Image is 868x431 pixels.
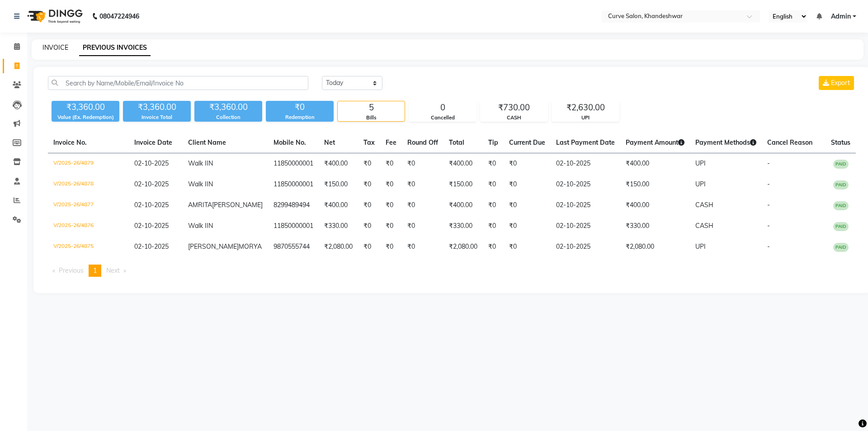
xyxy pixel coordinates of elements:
[831,138,850,147] span: Status
[358,153,380,175] td: ₹0
[443,174,483,195] td: ₹150.00
[358,216,380,237] td: ₹0
[767,201,770,209] span: -
[188,222,213,230] span: Walk IIN
[551,153,620,175] td: 02-10-2025
[266,101,334,114] div: ₹0
[380,216,402,237] td: ₹0
[48,174,129,195] td: V/2025-26/4878
[188,242,239,251] span: [PERSON_NAME]
[134,138,172,147] span: Invoice Date
[443,153,483,175] td: ₹400.00
[319,237,358,257] td: ₹2,080.00
[319,216,358,237] td: ₹330.00
[134,201,169,209] span: 02-10-2025
[481,101,547,114] div: ₹730.00
[481,114,547,122] div: CASH
[188,159,213,167] span: Walk IIN
[402,153,443,175] td: ₹0
[319,195,358,216] td: ₹400.00
[134,159,169,167] span: 02-10-2025
[620,174,690,195] td: ₹150.00
[620,237,690,257] td: ₹2,080.00
[831,12,851,21] span: Admin
[402,195,443,216] td: ₹0
[551,174,620,195] td: 02-10-2025
[409,101,476,114] div: 0
[483,237,504,257] td: ₹0
[123,114,191,121] div: Invoice Total
[380,237,402,257] td: ₹0
[620,195,690,216] td: ₹400.00
[106,266,120,275] span: Next
[551,216,620,237] td: 02-10-2025
[443,216,483,237] td: ₹330.00
[833,222,849,231] span: PAID
[443,237,483,257] td: ₹2,080.00
[194,114,262,121] div: Collection
[483,195,504,216] td: ₹0
[449,138,464,147] span: Total
[134,180,169,188] span: 02-10-2025
[380,153,402,175] td: ₹0
[483,216,504,237] td: ₹0
[48,153,129,175] td: V/2025-26/4879
[695,242,706,251] span: UPI
[831,79,850,87] span: Export
[695,159,706,167] span: UPI
[833,201,849,210] span: PAID
[93,266,97,275] span: 1
[695,201,713,209] span: CASH
[99,4,139,29] b: 08047224946
[407,138,438,147] span: Round Off
[268,216,319,237] td: 11850000001
[556,138,615,147] span: Last Payment Date
[48,195,129,216] td: V/2025-26/4877
[188,180,213,188] span: Walk IIN
[53,138,87,147] span: Invoice No.
[626,138,684,147] span: Payment Amount
[266,114,334,121] div: Redemption
[338,101,405,114] div: 5
[194,101,262,114] div: ₹3,360.00
[695,222,713,230] span: CASH
[402,216,443,237] td: ₹0
[504,216,551,237] td: ₹0
[123,101,191,114] div: ₹3,360.00
[363,138,375,147] span: Tax
[52,114,119,121] div: Value (Ex. Redemption)
[134,222,169,230] span: 02-10-2025
[509,138,545,147] span: Current Due
[380,174,402,195] td: ₹0
[59,266,84,275] span: Previous
[504,195,551,216] td: ₹0
[833,180,849,189] span: PAID
[504,174,551,195] td: ₹0
[833,160,849,169] span: PAID
[358,174,380,195] td: ₹0
[620,153,690,175] td: ₹400.00
[819,76,854,90] button: Export
[483,174,504,195] td: ₹0
[23,4,85,29] img: logo
[268,195,319,216] td: 8299489494
[134,242,169,251] span: 02-10-2025
[188,138,226,147] span: Client Name
[48,216,129,237] td: V/2025-26/4876
[212,201,263,209] span: [PERSON_NAME]
[443,195,483,216] td: ₹400.00
[695,180,706,188] span: UPI
[488,138,498,147] span: Tip
[767,180,770,188] span: -
[402,174,443,195] td: ₹0
[504,153,551,175] td: ₹0
[239,242,262,251] span: MORYA
[833,243,849,252] span: PAID
[620,216,690,237] td: ₹330.00
[552,101,619,114] div: ₹2,630.00
[274,138,306,147] span: Mobile No.
[358,195,380,216] td: ₹0
[767,159,770,167] span: -
[319,153,358,175] td: ₹400.00
[552,114,619,122] div: UPI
